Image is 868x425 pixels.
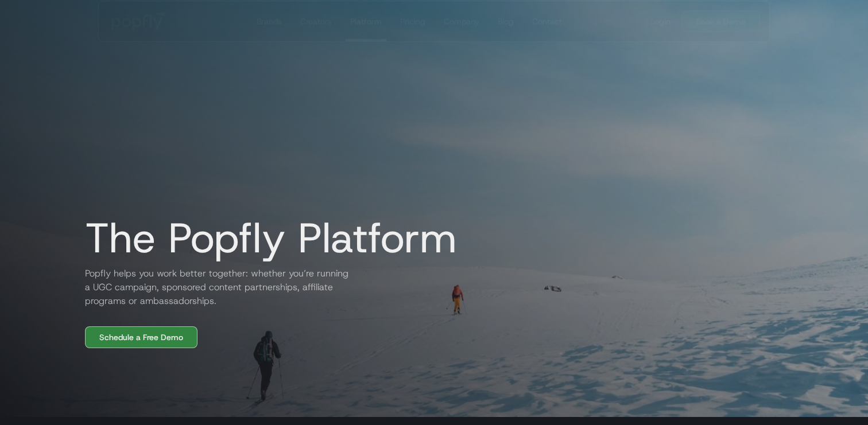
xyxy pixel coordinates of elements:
h1: The Popfly Platform [76,215,457,261]
div: Company [444,15,479,27]
a: Pricing [396,1,430,41]
div: Brands [257,15,282,27]
a: Blog [493,1,518,41]
h2: Popfly helps you work better together: whether you’re running a UGC campaign, sponsored content p... [76,267,351,308]
a: Platform [346,1,386,41]
div: Platform [350,15,382,27]
a: Brands [252,1,286,41]
div: Creators [300,15,332,27]
div: Blog [498,15,514,27]
a: Contact [528,1,567,41]
div: Pricing [400,15,425,27]
a: home [103,4,177,38]
a: Company [439,1,484,41]
a: Book a Demo [682,10,760,32]
div: Login [650,15,671,27]
a: Login [646,15,675,27]
a: Schedule a Free Demo [85,326,197,348]
div: Contact [532,15,562,27]
a: Creators [296,1,336,41]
